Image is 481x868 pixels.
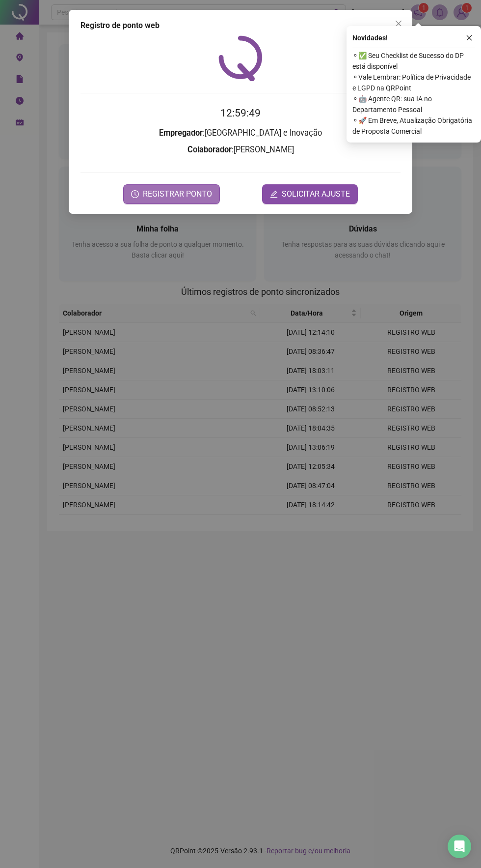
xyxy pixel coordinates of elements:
[80,20,401,31] div: Registro de ponto web
[123,184,220,204] button: REGISTRAR PONTO
[448,835,471,858] div: Open Intercom Messenger
[218,35,263,81] img: QRPoint
[352,72,475,93] span: ⚬ Vale Lembrar: Política de Privacidade e LGPD na QRPoint
[80,127,401,140] h3: : [GEOGRAPHIC_DATA] e Inovação
[352,32,388,43] span: Novidades !
[143,188,212,200] span: REGISTRAR PONTO
[466,34,473,41] span: close
[391,16,406,31] button: Close
[270,190,278,198] span: edit
[187,145,232,154] strong: Colaborador
[159,128,203,138] strong: Empregador
[262,184,358,204] button: editSOLICITAR AJUSTE
[282,188,350,200] span: SOLICITAR AJUSTE
[220,107,261,119] time: 12:59:49
[395,20,402,28] span: close
[80,144,401,156] h3: : [PERSON_NAME]
[352,50,475,72] span: ⚬ ✅ Seu Checklist de Sucesso do DP está disponível
[352,115,475,137] span: ⚬ 🚀 Em Breve, Atualização Obrigatória de Proposta Comercial
[352,93,475,115] span: ⚬ 🤖 Agente QR: sua IA no Departamento Pessoal
[131,190,139,198] span: clock-circle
